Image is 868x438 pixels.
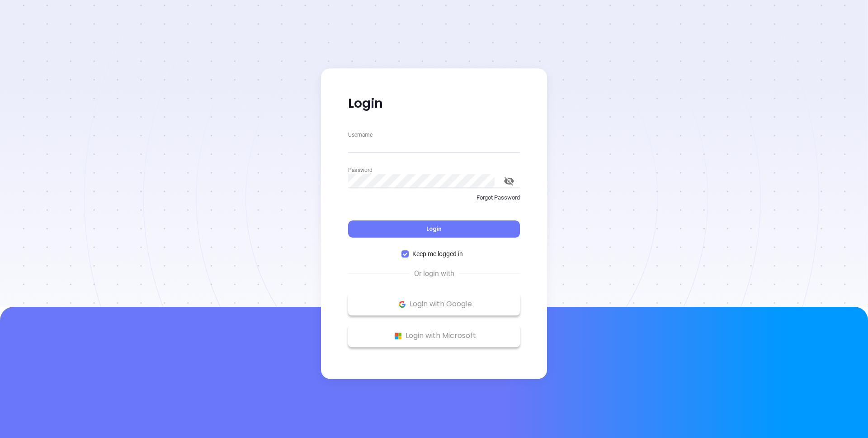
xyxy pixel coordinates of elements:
[348,193,520,209] a: Forgot Password
[348,193,520,202] p: Forgot Password
[348,95,520,112] p: Login
[498,170,520,192] button: toggle password visibility
[348,132,373,138] label: Username
[392,330,404,342] img: Microsoft Logo
[396,299,408,310] img: Google Logo
[426,225,442,233] span: Login
[353,329,515,343] p: Login with Microsoft
[409,249,467,259] span: Keep me logged in
[410,268,459,279] span: Or login with
[348,293,520,315] button: Google Logo Login with Google
[348,220,520,238] button: Login
[353,297,515,311] p: Login with Google
[348,167,372,173] label: Password
[348,324,520,347] button: Microsoft Logo Login with Microsoft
